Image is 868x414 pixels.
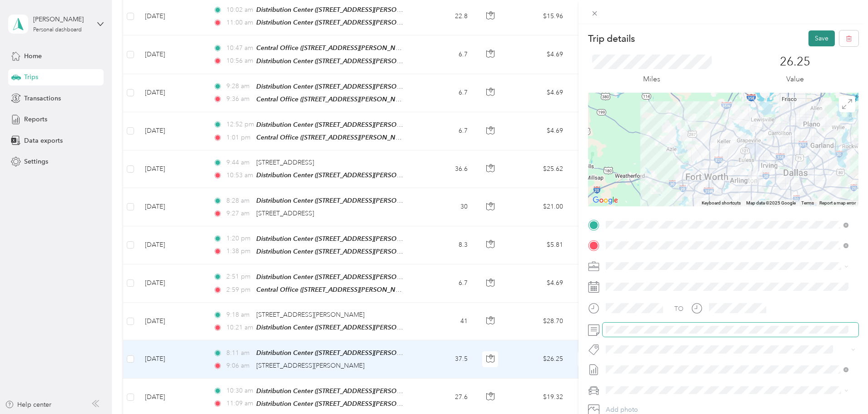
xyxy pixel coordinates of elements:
[590,195,620,206] img: Google
[590,195,620,206] a: Open this area in Google Maps (opens a new window)
[808,30,835,46] button: Save
[780,55,810,69] p: 26.25
[643,74,660,85] p: Miles
[801,200,814,205] a: Terms (opens in new tab)
[786,74,804,85] p: Value
[702,200,741,206] button: Keyboard shortcuts
[588,32,635,45] p: Trip details
[746,200,796,205] span: Map data ©2025 Google
[674,304,683,314] div: TO
[817,363,868,414] iframe: Everlance-gr Chat Button Frame
[819,200,856,205] a: Report a map error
